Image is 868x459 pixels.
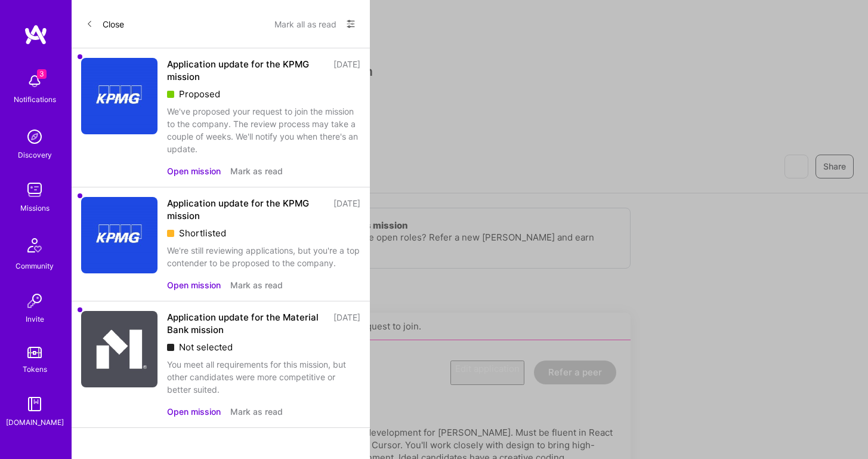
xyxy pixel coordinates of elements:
img: tokens [27,347,42,358]
img: Company Logo [81,311,157,387]
img: Community [20,231,49,260]
div: You meet all requirements for this mission, but other candidates were more competitive or better ... [167,358,360,396]
div: [DATE] [333,58,360,83]
img: Invite [23,289,47,313]
img: discovery [23,125,47,149]
img: Company Logo [81,197,157,273]
img: Company Logo [81,58,157,134]
div: [DATE] [333,197,360,222]
button: Mark as read [230,279,283,291]
div: Proposed [167,88,360,100]
div: Application update for the KPMG mission [167,197,326,222]
span: 3 [37,69,47,79]
div: Missions [20,202,50,214]
div: We're still reviewing applications, but you're a top contender to be proposed to the company. [167,244,360,269]
img: bell [23,69,47,93]
img: teamwork [23,178,47,202]
button: Mark as read [230,165,283,177]
div: [DATE] [333,311,360,336]
button: Mark all as read [274,14,336,33]
img: logo [24,24,48,45]
div: Community [16,260,54,272]
div: Shortlisted [167,227,360,239]
button: Open mission [167,405,221,418]
button: Mark as read [230,405,283,418]
div: Invite [26,313,44,325]
div: Discovery [18,149,52,161]
img: guide book [23,392,47,416]
div: Notifications [14,93,56,106]
button: Close [86,14,124,33]
div: Application update for the Material Bank mission [167,311,326,336]
div: Not selected [167,341,360,353]
div: [DOMAIN_NAME] [6,416,64,429]
div: Application update for the KPMG mission [167,58,326,83]
button: Open mission [167,279,221,291]
div: We've proposed your request to join the mission to the company. The review process may take a cou... [167,105,360,155]
button: Open mission [167,165,221,177]
div: Tokens [23,363,47,375]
